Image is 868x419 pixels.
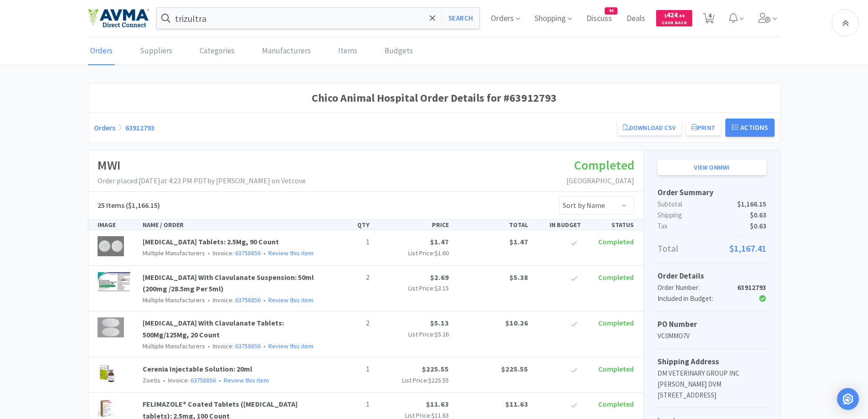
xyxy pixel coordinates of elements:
[377,375,449,385] p: List Price:
[143,376,160,384] span: Zoetis
[435,284,449,292] span: $3.15
[160,376,216,384] span: Invoice:
[678,13,684,19] span: . 34
[605,8,617,14] span: 44
[143,249,205,257] span: Multiple Manufacturers
[509,273,528,282] span: $5.38
[662,21,687,26] span: Cash Back
[725,119,775,137] button: Actions
[143,342,205,350] span: Multiple Manufacturers
[98,236,124,256] img: 8364a006e44d44ed80791e1c86619a19_272605.png
[729,241,766,256] span: $1,167.41
[505,399,528,409] span: $11.63
[442,8,479,29] button: Search
[268,342,313,350] a: Review this item
[657,186,766,199] h5: Order Summary
[598,273,634,282] span: Completed
[205,296,261,304] span: Invoice:
[235,296,261,304] a: 63758856
[320,220,373,230] div: QTY
[235,249,261,257] a: 63758856
[377,248,449,258] p: List Price:
[324,317,370,329] p: 2
[324,398,370,410] p: 1
[205,249,261,257] span: Invoice:
[657,293,730,304] div: Included in Budget:
[656,6,692,31] a: $424.34Cash Back
[426,399,449,409] span: $11.63
[430,273,449,282] span: $2.69
[373,220,452,230] div: PRICE
[262,249,267,257] span: •
[382,37,415,65] a: Budgets
[657,368,766,401] p: DM VETERINARY GROUP INC [PERSON_NAME] DVM [STREET_ADDRESS]
[94,123,115,132] a: Orders
[336,37,360,65] a: Items
[657,282,730,293] div: Order Number:
[623,15,649,23] a: Deals
[206,296,211,304] span: •
[377,329,449,339] p: List Price:
[224,376,269,384] a: Review this item
[98,155,306,176] h1: MWI
[435,249,449,257] span: $1.60
[143,318,284,339] a: [MEDICAL_DATA] With Clavulanate Tablets: 500Mg/125Mg, 20 Count
[452,220,532,230] div: TOTAL
[428,376,449,384] span: $225.55
[617,120,681,135] a: Download CSV
[657,160,766,175] a: View onMWI
[509,237,528,246] span: $1.47
[190,376,216,384] a: 63758856
[664,10,684,19] span: 424
[598,364,634,373] span: Completed
[657,331,766,341] p: VC0MMO7V
[598,399,634,409] span: Completed
[98,317,124,337] img: e9b7110fcbd7401fab23100e9389212c_227238.png
[430,237,449,246] span: $1.47
[566,175,634,187] p: [GEOGRAPHIC_DATA]
[143,273,314,294] a: [MEDICAL_DATA] With Clavulanate Suspension: 50ml (200mg /28.5mg Per 5ml)
[268,249,313,257] a: Review this item
[324,272,370,284] p: 2
[501,364,528,373] span: $225.55
[598,318,634,327] span: Completed
[657,318,766,331] h5: PO Number
[664,13,667,19] span: $
[377,283,449,293] p: List Price:
[138,37,175,65] a: Suppliers
[98,200,160,212] h5: ($1,166.15)
[143,237,279,246] a: [MEDICAL_DATA] Tablets: 2.5Mg, 90 Count
[125,123,154,132] a: 63912793
[94,89,775,107] h1: Chico Animal Hospital Order Details for #63912793
[657,241,766,256] p: Total
[532,220,585,230] div: IN BUDGET
[162,376,167,384] span: •
[98,201,124,210] span: 25 Items
[422,364,449,373] span: $225.55
[435,330,449,338] span: $5.26
[139,220,320,230] div: NAME / ORDER
[585,220,637,230] div: STATUS
[598,237,634,246] span: Completed
[205,342,261,350] span: Invoice:
[430,318,449,327] span: $5.13
[505,318,528,327] span: $10.26
[88,9,149,28] img: e4e33dab9f054f5782a47901c742baa9_102.png
[206,342,211,350] span: •
[98,272,131,292] img: cf41800747604506b9a41acab923bcf6_260835.png
[750,221,766,232] span: $0.63
[737,283,766,292] strong: 63912793
[143,296,205,304] span: Multiple Manufacturers
[324,363,370,375] p: 1
[98,398,114,419] img: 3697147cad2246baae91e54f874fe4e9_17992.png
[260,37,313,65] a: Manufacturers
[837,388,859,410] div: Open Intercom Messenger
[657,356,766,368] h5: Shipping Address
[98,175,306,187] p: Order placed: [DATE] at 4:23 PM PDT by [PERSON_NAME] on Vetcove
[583,15,616,23] a: Discuss44
[686,120,721,135] button: Print
[657,210,766,221] p: Shipping
[98,363,116,383] img: 4f038bf4143f4944856ca8ba83f2ee27_540744.png
[262,342,267,350] span: •
[737,199,766,210] span: $1,166.15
